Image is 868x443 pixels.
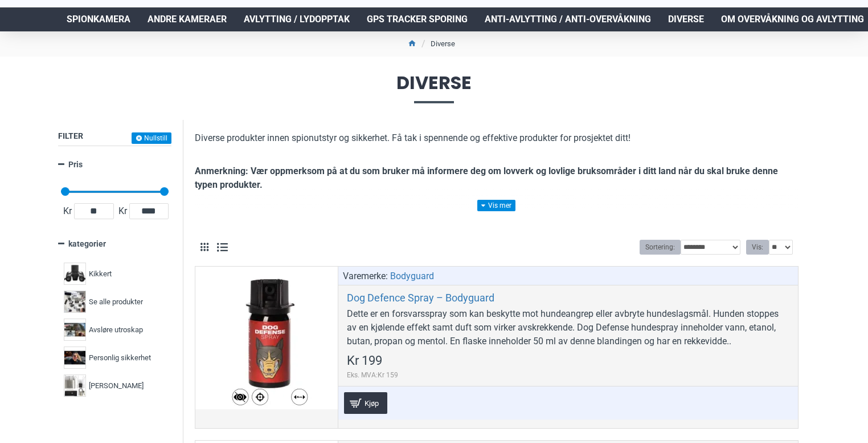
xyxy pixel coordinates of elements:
[58,234,171,254] a: kategorier
[58,155,171,175] a: Pris
[367,13,468,26] span: GPS Tracker Sporing
[485,13,651,26] span: Anti-avlytting / Anti-overvåkning
[64,291,86,313] img: Se alle produkter
[64,347,86,369] img: Personlig sikkerhet
[58,131,83,140] span: Filter
[668,13,704,26] span: Diverse
[89,324,143,336] span: Avsløre utroskap
[116,204,129,218] span: Kr
[746,240,769,255] label: Vis:
[64,263,86,285] img: Kikkert
[347,370,398,380] span: Eks. MVA:Kr 159
[61,204,74,218] span: Kr
[362,400,382,407] span: Kjøp
[347,355,382,367] span: Kr 199
[235,7,358,31] a: Avlytting / Lydopptak
[390,269,434,283] a: Bodyguard
[89,380,144,392] span: [PERSON_NAME]
[58,74,810,103] span: Diverse
[58,7,139,31] a: Spionkamera
[89,268,112,280] span: Kikkert
[343,269,388,283] span: Varemerke:
[67,13,130,26] span: Spionkamera
[195,267,338,409] a: Dog Defence Spray – Bodyguard Dog Defence Spray – Bodyguard
[139,7,235,31] a: Andre kameraer
[244,13,350,26] span: Avlytting / Lydopptak
[721,13,864,26] span: Om overvåkning og avlytting
[195,131,799,145] p: Diverse produkter innen spionutstyr og sikkerhet. Få tak i spennende og effektive produkter for p...
[347,291,494,304] a: Dog Defence Spray – Bodyguard
[132,132,171,144] button: Nullstill
[148,13,227,26] span: Andre kameraer
[358,7,476,31] a: GPS Tracker Sporing
[64,374,86,397] img: Dirkesett
[476,7,660,31] a: Anti-avlytting / Anti-overvåkning
[660,7,713,31] a: Diverse
[640,240,681,255] label: Sortering:
[89,352,151,364] span: Personlig sikkerhet
[64,319,86,341] img: Avsløre utroskap
[195,166,778,190] b: Anmerkning: Vær oppmerksom på at du som bruker må informere deg om lovverk og lovlige bruksområde...
[347,307,789,348] div: Dette er en forsvarsspray som kan beskytte mot hundeangrep eller avbryte hundeslagsmål. Hunden st...
[89,296,143,308] span: Se alle produkter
